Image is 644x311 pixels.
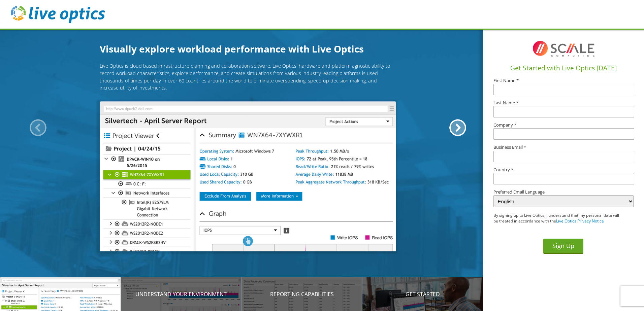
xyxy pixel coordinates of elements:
p: By signing up to Live Optics, I understand that my personal data will be treated in accordance wi... [493,213,619,224]
label: Company * [493,123,634,127]
p: Get Started [362,290,483,298]
h1: Get Started with Live Optics [DATE] [486,63,641,73]
label: Business Email * [493,145,634,149]
p: Understand your environment [121,290,242,298]
p: Reporting Capabilities [241,290,362,298]
label: Country * [493,168,634,172]
p: Live Optics is cloud based infrastructure planning and collaboration software. Live Optics' hardw... [100,63,396,92]
a: Live Optics Privacy Notice [556,218,604,224]
img: Introducing Live Optics [100,101,396,251]
img: I8TqFF2VWMAAAAASUVORK5CYII= [530,35,597,62]
label: Preferred Email Language [493,190,634,194]
label: First Name * [493,78,634,83]
button: Sign Up [543,239,583,254]
img: live_optics_svg.svg [11,6,105,23]
label: Last Name * [493,101,634,105]
h1: Visually explore workload performance with Live Optics [100,42,396,56]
